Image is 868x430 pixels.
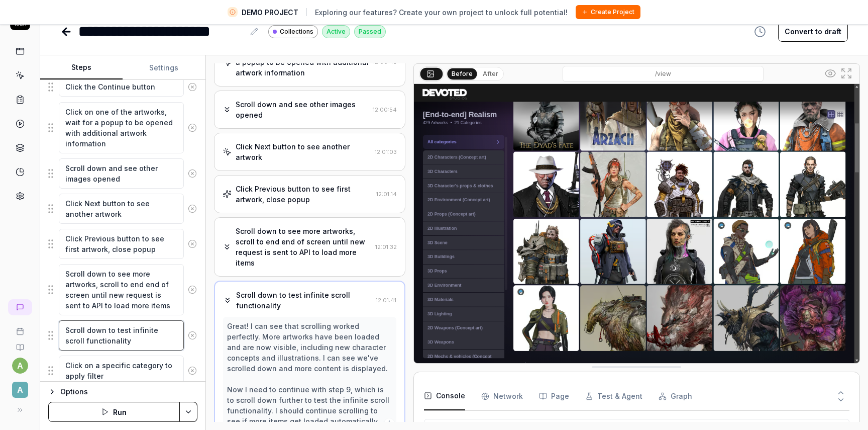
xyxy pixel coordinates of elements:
div: Click Next button to see another artwork [236,141,371,162]
time: 12:01:32 [375,243,397,250]
div: Scroll down to test infinite scroll functionality [236,290,372,311]
button: Remove step [184,234,201,254]
button: Settings [123,56,205,80]
div: Passed [354,25,386,38]
a: New conversation [8,299,32,315]
div: Scroll down to see more artworks, scroll to end end of screen until new request is sent to API to... [236,226,371,268]
img: Screenshot [414,84,859,363]
a: Collections [268,25,318,38]
button: Network [481,382,523,410]
button: After [479,68,502,79]
span: Exploring our features? Create your own project to unlock full potential! [315,7,568,18]
div: Suggestions [48,228,197,260]
button: Page [539,382,569,410]
button: Remove step [184,163,201,184]
button: a [12,358,28,374]
div: Suggestions [48,102,197,154]
button: View version history [748,22,772,42]
a: Documentation [4,335,36,352]
button: Convert to draft [778,22,848,42]
button: Remove step [184,199,201,219]
time: 12:01:14 [376,191,397,198]
div: Scroll down and see other images opened [236,99,369,120]
button: Steps [40,56,123,80]
div: Click Previous button to see first artwork, close popup [236,184,372,205]
button: Remove step [184,325,201,346]
button: Remove step [184,280,201,300]
div: Suggestions [48,264,197,316]
button: Remove step [184,118,201,138]
span: Collections [280,27,313,36]
div: Suggestions [48,355,197,386]
a: Book a call with us [4,319,36,335]
button: A [4,374,36,400]
div: Suggestions [48,158,197,189]
div: Suggestions [48,320,197,351]
button: Show all interative elements [822,65,838,81]
span: DEMO PROJECT [242,7,298,18]
time: 12:01:41 [376,297,396,304]
time: 12:00:54 [373,106,397,113]
button: Graph [659,382,692,410]
button: Create Project [576,5,640,19]
button: Run [48,402,180,422]
button: Test & Agent [585,382,642,410]
button: Remove step [184,361,201,381]
div: Suggestions [48,76,197,98]
div: Active [322,25,350,38]
div: Suggestions [48,193,197,224]
button: Before [447,68,477,79]
div: Great! I can see that scrolling worked perfectly. More artworks have been loaded and are now visi... [227,321,392,426]
span: A [12,382,28,398]
button: Remove step [184,77,201,97]
div: Options [60,386,197,398]
button: Open in full screen [838,65,854,81]
button: Console [424,382,465,410]
time: 12:01:03 [375,148,397,155]
button: Options [48,386,197,398]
